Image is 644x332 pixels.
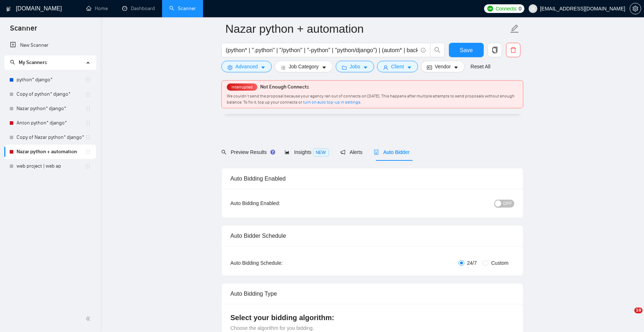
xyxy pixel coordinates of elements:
div: Auto Bidding Enabled [230,168,514,189]
div: Tooltip anchor [270,149,276,155]
span: Advanced [235,63,258,71]
button: folderJobscaret-down [336,61,374,72]
span: My Scanners [10,59,47,65]
span: holder [85,91,91,97]
span: holder [85,149,91,155]
span: NEW [313,149,329,156]
span: caret-down [454,65,459,70]
a: searchScanner [169,5,196,12]
a: New Scanner [10,38,90,53]
span: Insights [285,149,328,155]
span: delete [506,47,520,53]
div: Auto Bidding Enabled: [230,199,325,207]
span: area-chart [285,150,290,155]
li: web project | web ap [4,159,96,173]
span: Custom [488,259,511,267]
img: upwork-logo.png [487,6,493,12]
a: Copy of python* django* [17,87,85,101]
button: settingAdvancedcaret-down [221,61,272,72]
li: Nazar python* django* [4,101,96,116]
span: holder [85,120,91,126]
a: Nazar python* django* [17,101,85,116]
span: search [221,150,226,155]
button: barsJob Categorycaret-down [275,61,332,72]
a: Reset All [470,63,490,71]
span: holder [85,106,91,112]
li: Copy of python* django* [4,87,96,101]
li: New Scanner [4,38,96,53]
span: caret-down [261,65,266,70]
button: setting [630,3,641,14]
span: 24/7 [464,259,480,267]
span: info-circle [421,48,425,53]
span: search [10,60,15,65]
span: setting [227,65,233,70]
span: Connects: [496,5,517,13]
span: bars [281,65,286,70]
span: copy [488,47,502,53]
a: homeHome [86,5,108,12]
span: Alerts [340,149,363,155]
span: robot [374,150,379,155]
span: setting [630,6,641,12]
span: 0 [519,5,521,13]
div: Auto Bidder Schedule [230,226,514,246]
span: notification [340,150,345,155]
span: Vendor [435,63,451,71]
li: Copy of Nazar python* django* [4,130,96,145]
a: python* django* [17,73,85,87]
a: web project | web ap [17,159,85,173]
button: Save [449,43,484,57]
span: Job Category [289,63,318,71]
input: Scanner name... [225,20,509,38]
button: copy [488,43,502,57]
span: search [431,47,444,53]
span: Preview Results [221,149,273,155]
span: OFF [503,200,512,208]
span: user [530,6,535,11]
input: Search Freelance Jobs... [226,46,418,55]
span: Save [460,46,473,55]
button: userClientcaret-down [377,61,418,72]
a: turn on auto top-up in settings. [303,100,362,105]
span: caret-down [363,65,368,70]
a: Anton python* django* [17,116,85,130]
span: idcard [427,65,432,70]
span: Auto Bidder [374,149,409,155]
span: holder [85,77,91,83]
a: dashboardDashboard [122,5,155,12]
span: Jobs [350,63,360,71]
span: Client [391,63,404,71]
a: setting [630,6,641,12]
span: 10 [634,308,643,313]
span: user [383,65,388,70]
span: Interrupted [229,85,255,90]
button: idcardVendorcaret-down [421,61,465,72]
span: holder [85,135,91,140]
li: Anton python* django* [4,116,96,130]
h4: Select your bidding algorithm: [230,313,514,323]
a: Copy of Nazar python* django* [17,130,85,145]
span: We couldn’t send the proposal because your agency ran out of connects on [DATE]. This happens aft... [227,94,515,105]
div: Auto Bidding Schedule: [230,259,325,267]
span: double-left [86,315,93,322]
span: caret-down [322,65,327,70]
span: holder [85,163,91,169]
a: Nazar python + automation [17,145,85,159]
span: caret-down [407,65,412,70]
button: search [430,43,445,57]
button: delete [506,43,520,57]
span: folder [342,65,347,70]
iframe: Intercom live chat [620,308,637,325]
span: edit [510,24,519,33]
span: Not Enough Connects [260,84,309,90]
span: My Scanners [19,59,47,65]
span: Scanner [4,23,43,38]
li: python* django* [4,73,96,87]
li: Nazar python + automation [4,145,96,159]
div: Auto Bidding Type [230,283,514,304]
img: logo [6,3,11,15]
